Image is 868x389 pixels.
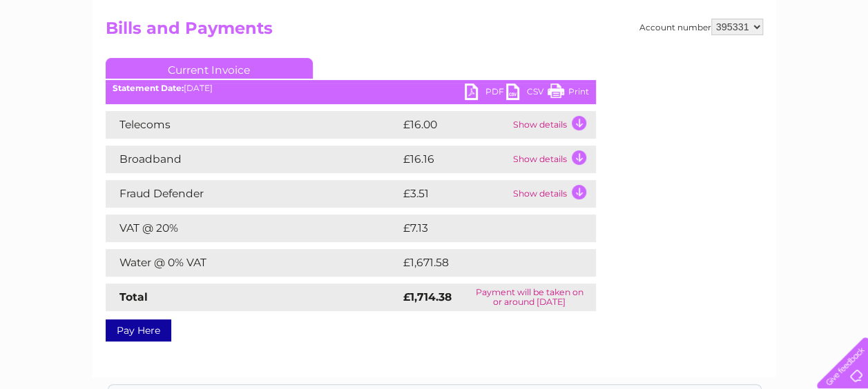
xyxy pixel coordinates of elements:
h2: Bills and Payments [106,19,763,45]
a: Contact [776,59,810,69]
a: Log out [822,59,855,69]
a: 0333 014 3131 [608,7,703,24]
a: Water [625,59,651,69]
td: £3.51 [400,180,510,208]
a: CSV [506,83,548,103]
img: logo.png [30,36,101,78]
a: Current Invoice [106,58,313,79]
strong: £1,714.38 [403,290,452,303]
td: £1,671.58 [400,249,573,277]
a: Energy [659,59,690,69]
a: PDF [465,83,506,103]
div: Clear Business is a trading name of Verastar Limited (registered in [GEOGRAPHIC_DATA] No. 3667643... [108,8,761,67]
td: VAT @ 20% [106,215,400,242]
td: Payment will be taken on or around [DATE] [463,283,596,311]
a: Pay Here [106,319,171,341]
a: Print [548,83,589,103]
td: Telecoms [106,111,400,139]
td: Broadband [106,146,400,173]
strong: Total [119,290,148,303]
a: Blog [748,59,768,69]
td: Fraud Defender [106,180,400,208]
b: Statement Date: [113,83,184,93]
td: Show details [510,111,596,139]
td: £16.00 [400,111,510,139]
a: Telecoms [698,59,740,69]
td: £7.13 [400,215,561,242]
td: £16.16 [400,146,510,173]
td: Show details [510,180,596,208]
td: Show details [510,146,596,173]
div: Account number [639,19,763,35]
td: Water @ 0% VAT [106,249,400,277]
div: [DATE] [106,83,596,93]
